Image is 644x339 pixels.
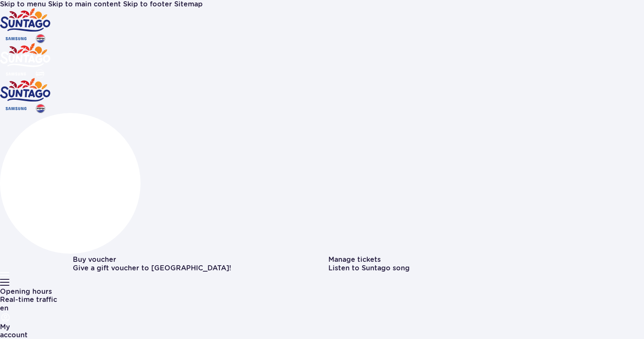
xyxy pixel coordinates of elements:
[328,255,381,264] a: Manage tickets
[73,255,116,264] a: Buy voucher
[328,264,410,272] button: Listen to Suntago song
[73,264,231,272] a: Give a gift voucher to [GEOGRAPHIC_DATA]!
